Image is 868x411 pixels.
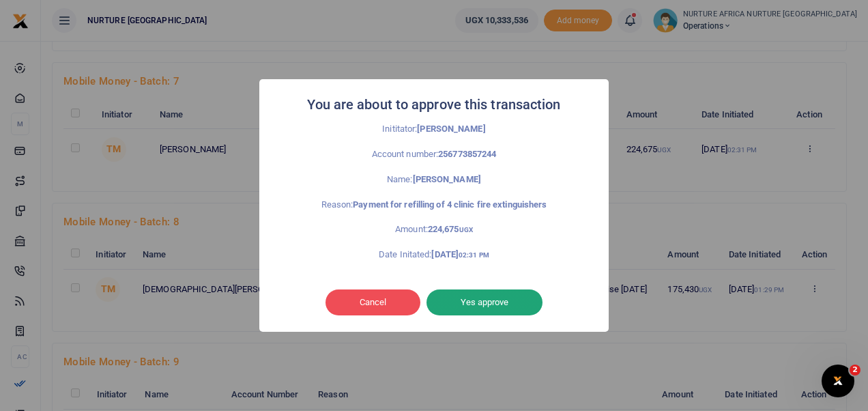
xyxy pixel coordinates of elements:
h2: You are about to approve this transaction [307,93,560,117]
button: Yes approve [426,289,542,315]
p: Reason: [289,198,579,212]
p: Amount: [289,223,579,237]
p: Name: [289,173,579,187]
iframe: Intercom live chat [822,365,854,397]
strong: 224,675 [428,224,473,234]
strong: [PERSON_NAME] [413,174,481,184]
p: Date Initated: [289,248,579,262]
span: 2 [850,365,860,375]
button: Cancel [325,289,420,315]
strong: [PERSON_NAME] [417,124,485,134]
small: UGX [459,226,473,233]
small: 02:31 PM [459,251,489,259]
p: Account number: [289,147,579,162]
strong: 256773857244 [438,149,496,159]
strong: [DATE] [431,249,489,259]
strong: Payment for refilling of 4 clinic fire extinguishers [353,199,547,210]
p: Inititator: [289,122,579,137]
